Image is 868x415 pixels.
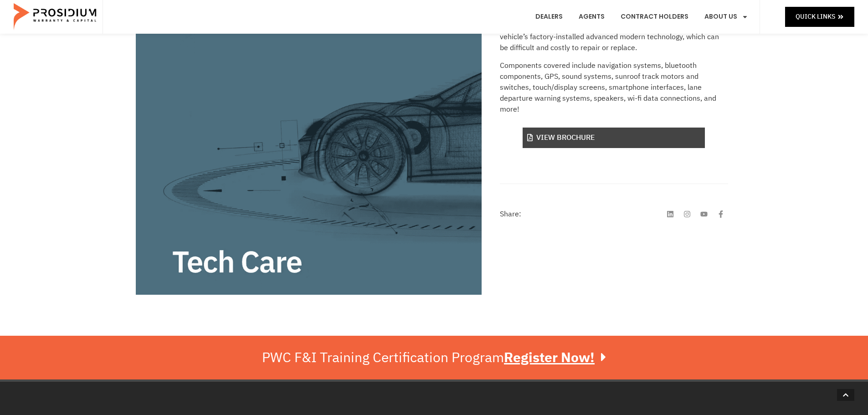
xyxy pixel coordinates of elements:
h4: Share: [500,210,521,218]
span: Quick Links [796,11,835,22]
p: Prosidium Tech Care provides protection for new and preowned vehicle’s factory-installed advanced... [500,20,728,53]
a: View Brochure [523,128,705,148]
p: Components covered include navigation systems, bluetooth components, GPS, sound systems, sunroof ... [500,60,728,115]
a: Quick Links [785,7,854,26]
div: PWC F&I Training Certification Program [262,349,606,366]
u: Register Now! [504,347,595,368]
